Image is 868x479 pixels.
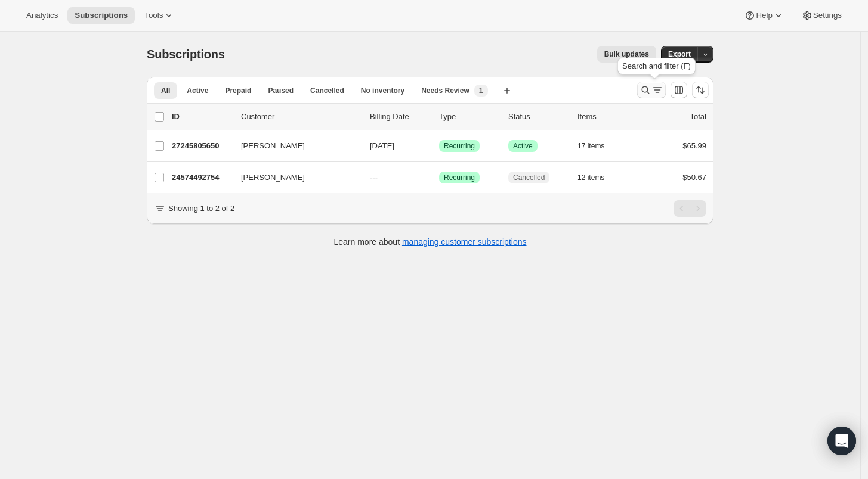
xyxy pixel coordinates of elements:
p: Showing 1 to 2 of 2 [168,203,234,214]
div: Items [577,111,637,123]
div: Type [439,111,499,123]
button: [PERSON_NAME] [234,168,353,187]
button: Export [661,46,698,63]
nav: Pagination [674,200,706,217]
p: 27245805650 [172,140,231,152]
span: Needs Review [421,86,469,95]
span: Subscriptions [147,48,225,61]
span: 17 items [577,141,604,151]
span: Cancelled [310,86,344,95]
span: Subscriptions [75,11,128,20]
button: Analytics [19,7,65,24]
button: Bulk updates [597,46,656,63]
button: Help [737,7,791,24]
button: [PERSON_NAME] [234,136,353,155]
p: Learn more about [334,236,527,248]
p: Status [508,111,568,123]
span: Export [668,49,691,59]
a: managing customer subscriptions [402,237,527,247]
span: [DATE] [370,141,394,150]
span: Help [756,11,772,20]
div: Open Intercom Messenger [827,427,856,455]
span: Bulk updates [604,49,649,59]
button: Create new view [498,82,517,99]
div: IDCustomerBilling DateTypeStatusItemsTotal [172,111,706,123]
p: Billing Date [370,111,430,123]
span: --- [370,173,378,182]
span: $65.99 [682,141,706,150]
p: Total [690,111,706,123]
span: All [161,86,170,95]
span: Tools [144,11,163,20]
span: Settings [813,11,842,20]
span: Active [513,141,533,151]
p: ID [172,111,231,123]
div: 27245805650[PERSON_NAME][DATE]SuccessRecurringSuccessActive17 items$65.99 [172,138,706,154]
button: 12 items [577,169,617,186]
button: Subscriptions [67,7,135,24]
span: [PERSON_NAME] [241,172,305,183]
div: 24574492754[PERSON_NAME]---SuccessRecurringCancelled12 items$50.67 [172,169,706,186]
span: Prepaid [225,86,251,95]
span: Active [187,86,208,95]
button: Tools [137,7,182,24]
span: [PERSON_NAME] [241,140,305,152]
span: Recurring [444,141,475,151]
span: No inventory [361,86,404,95]
span: Paused [268,86,294,95]
button: Sort the results [692,82,709,98]
button: Customize table column order and visibility [671,82,687,98]
button: 17 items [577,138,617,154]
button: Search and filter results [637,82,666,98]
span: 1 [479,86,483,95]
span: Cancelled [513,173,545,182]
p: 24574492754 [172,172,231,183]
span: Analytics [26,11,58,20]
button: Settings [794,7,849,24]
span: Recurring [444,173,475,182]
span: 12 items [577,173,604,182]
p: Customer [241,111,360,123]
span: $50.67 [682,173,706,182]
